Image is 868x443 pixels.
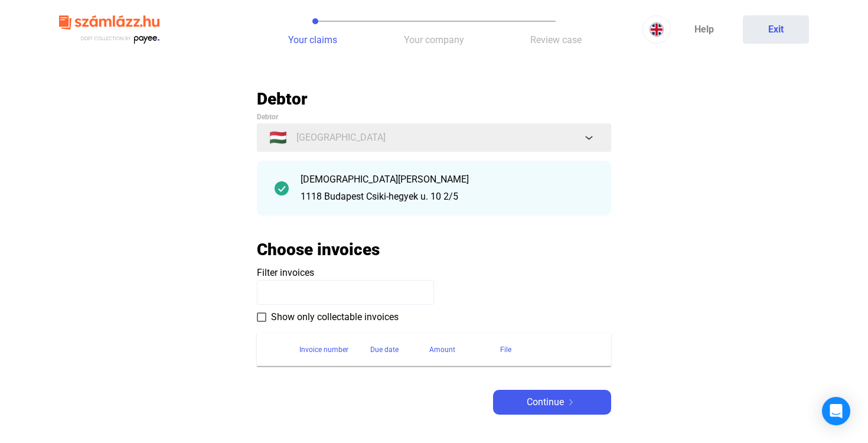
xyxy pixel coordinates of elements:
button: Continuearrow-right-white [493,390,611,415]
button: 🇭🇺[GEOGRAPHIC_DATA] [257,123,611,152]
div: [DEMOGRAPHIC_DATA][PERSON_NAME] [301,172,593,187]
h2: Choose invoices [257,239,380,260]
div: Due date [370,343,399,357]
div: Invoice number [299,343,348,357]
img: checkmark-darker-green-circle [275,181,289,196]
span: Filter invoices [257,267,314,278]
div: Open Intercom Messenger [822,397,850,425]
span: Debtor [257,113,278,121]
img: arrow-right-white [564,399,578,405]
div: Amount [429,343,455,357]
h2: Debtor [257,89,611,109]
div: File [500,343,511,357]
span: Show only collectable invoices [271,310,399,324]
div: Due date [370,343,429,357]
span: Review case [530,34,582,45]
div: Invoice number [299,343,370,357]
button: EN [642,15,671,44]
a: Help [671,15,737,44]
span: Your claims [288,34,337,45]
button: Exit [743,15,809,44]
div: Amount [429,343,500,357]
div: File [500,343,597,357]
img: szamlazzhu-logo [59,11,159,49]
span: [GEOGRAPHIC_DATA] [296,131,386,145]
div: 1118 Budapest Csiki-hegyek u. 10 2/5 [301,190,593,204]
img: EN [650,22,664,37]
span: 🇭🇺 [269,131,287,145]
span: Continue [527,395,564,409]
span: Your company [404,34,464,45]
